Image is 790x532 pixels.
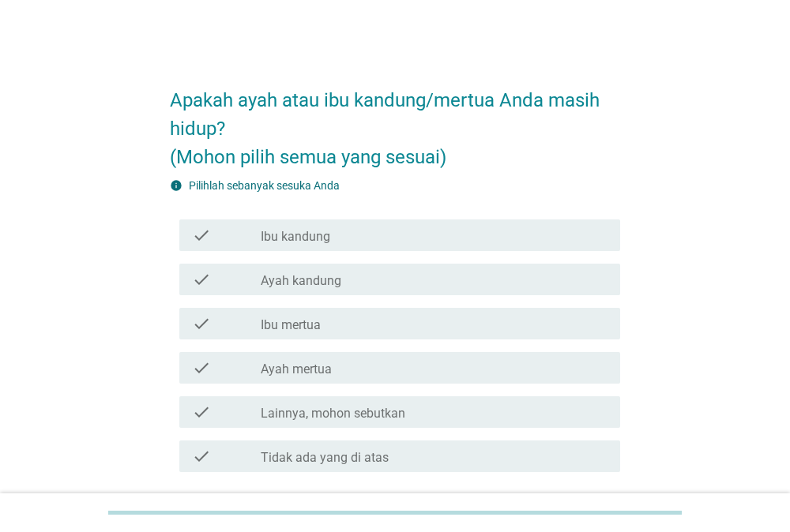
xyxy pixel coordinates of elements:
h2: Apakah ayah atau ibu kandung/mertua Anda masih hidup? (Mohon pilih semua yang sesuai) [170,70,621,171]
label: Lainnya, mohon sebutkan [261,406,405,421]
i: check [192,314,211,333]
i: check [192,226,211,245]
i: check [192,270,211,289]
label: Ibu kandung [261,229,330,245]
i: check [192,447,211,466]
i: check [192,358,211,377]
label: Ayah mertua [261,362,332,377]
i: check [192,403,211,421]
label: Tidak ada yang di atas [261,450,389,466]
i: info [170,179,182,192]
label: Pilihlah sebanyak sesuka Anda [189,179,340,192]
label: Ibu mertua [261,317,321,333]
label: Ayah kandung [261,273,341,289]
